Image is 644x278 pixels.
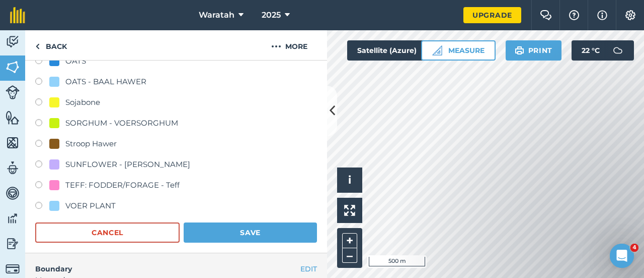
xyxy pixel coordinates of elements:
img: Four arrows, one pointing top left, one top right, one bottom right and the last bottom left [344,205,355,216]
img: svg+xml;base64,PD94bWwgdmVyc2lvbj0iMS4wIiBlbmNvZGluZz0idXRmLTgiPz4KPCEtLSBHZW5lcmF0b3I6IEFkb2JlIE... [6,262,20,276]
button: 22 °C [572,40,634,61]
span: 4 [630,244,638,252]
div: Sojabone [65,96,100,108]
a: Upgrade [463,7,521,23]
img: A cog icon [624,10,636,20]
div: Stroop Hawer [65,138,117,150]
img: fieldmargin Logo [10,7,25,23]
img: svg+xml;base64,PHN2ZyB4bWxucz0iaHR0cDovL3d3dy53My5vcmcvMjAwMC9zdmciIHdpZHRoPSIxNyIgaGVpZ2h0PSIxNy... [597,9,607,21]
img: svg+xml;base64,PD94bWwgdmVyc2lvbj0iMS4wIiBlbmNvZGluZz0idXRmLTgiPz4KPCEtLSBHZW5lcmF0b3I6IEFkb2JlIE... [6,236,20,251]
button: i [337,168,362,193]
div: TEFF: FODDER/FORAGE - Teff [65,179,180,191]
img: Two speech bubbles overlapping with the left bubble in the forefront [540,10,552,20]
span: Waratah [199,9,234,21]
button: Save [184,223,317,243]
div: SUNFLOWER - [PERSON_NAME] [65,158,190,171]
button: + [342,233,357,248]
img: A question mark icon [568,10,580,20]
button: – [342,248,357,263]
img: svg+xml;base64,PHN2ZyB4bWxucz0iaHR0cDovL3d3dy53My5vcmcvMjAwMC9zdmciIHdpZHRoPSI5IiBoZWlnaHQ9IjI0Ii... [35,40,40,52]
div: OATS [65,55,86,67]
button: More [252,30,327,60]
img: svg+xml;base64,PHN2ZyB4bWxucz0iaHR0cDovL3d3dy53My5vcmcvMjAwMC9zdmciIHdpZHRoPSIxOSIgaGVpZ2h0PSIyNC... [515,44,524,57]
img: svg+xml;base64,PHN2ZyB4bWxucz0iaHR0cDovL3d3dy53My5vcmcvMjAwMC9zdmciIHdpZHRoPSI1NiIgaGVpZ2h0PSI2MC... [6,60,20,75]
button: Print [506,40,562,61]
img: svg+xml;base64,PHN2ZyB4bWxucz0iaHR0cDovL3d3dy53My5vcmcvMjAwMC9zdmciIHdpZHRoPSIyMCIgaGVpZ2h0PSIyNC... [271,40,281,52]
button: EDIT [300,263,317,274]
button: Satellite (Azure) [347,40,444,61]
button: Measure [421,40,496,61]
span: i [348,174,351,186]
img: svg+xml;base64,PHN2ZyB4bWxucz0iaHR0cDovL3d3dy53My5vcmcvMjAwMC9zdmciIHdpZHRoPSI1NiIgaGVpZ2h0PSI2MC... [6,135,20,150]
h4: Boundary [25,253,300,274]
img: svg+xml;base64,PD94bWwgdmVyc2lvbj0iMS4wIiBlbmNvZGluZz0idXRmLTgiPz4KPCEtLSBHZW5lcmF0b3I6IEFkb2JlIE... [6,211,20,226]
button: Cancel [35,223,180,243]
span: 2025 [262,9,281,21]
a: Back [25,30,77,60]
img: svg+xml;base64,PD94bWwgdmVyc2lvbj0iMS4wIiBlbmNvZGluZz0idXRmLTgiPz4KPCEtLSBHZW5lcmF0b3I6IEFkb2JlIE... [6,34,20,49]
img: svg+xml;base64,PD94bWwgdmVyc2lvbj0iMS4wIiBlbmNvZGluZz0idXRmLTgiPz4KPCEtLSBHZW5lcmF0b3I6IEFkb2JlIE... [608,40,628,61]
img: svg+xml;base64,PD94bWwgdmVyc2lvbj0iMS4wIiBlbmNvZGluZz0idXRmLTgiPz4KPCEtLSBHZW5lcmF0b3I6IEFkb2JlIE... [6,85,20,99]
img: svg+xml;base64,PD94bWwgdmVyc2lvbj0iMS4wIiBlbmNvZGluZz0idXRmLTgiPz4KPCEtLSBHZW5lcmF0b3I6IEFkb2JlIE... [6,160,20,176]
div: SORGHUM - VOERSORGHUM [65,117,178,129]
div: VOER PLANT [65,200,116,212]
img: svg+xml;base64,PD94bWwgdmVyc2lvbj0iMS4wIiBlbmNvZGluZz0idXRmLTgiPz4KPCEtLSBHZW5lcmF0b3I6IEFkb2JlIE... [6,186,20,201]
div: OATS - BAAL HAWER [65,76,146,88]
span: 22 ° C [582,40,600,61]
img: svg+xml;base64,PHN2ZyB4bWxucz0iaHR0cDovL3d3dy53My5vcmcvMjAwMC9zdmciIHdpZHRoPSI1NiIgaGVpZ2h0PSI2MC... [6,110,20,125]
iframe: Intercom live chat [610,244,634,268]
img: Ruler icon [432,45,442,55]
